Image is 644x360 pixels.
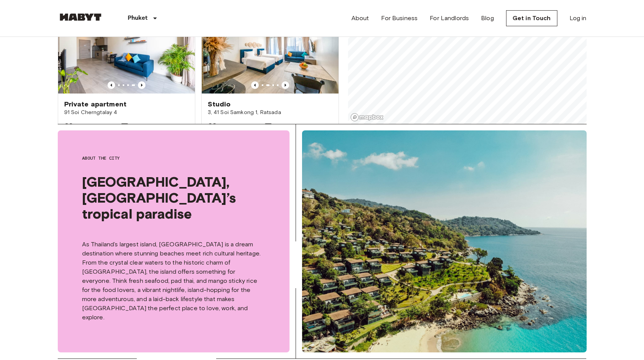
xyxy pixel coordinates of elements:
[351,14,369,23] a: About
[481,14,494,23] a: Blog
[64,109,189,116] span: 91 Soi Cherngtalay 4
[202,2,339,94] img: Marketing picture of unit STC-1
[208,109,332,116] span: 3, 41 Soi Samkong 1, Ratsada
[58,2,195,94] img: Marketing picture of unit DP
[220,124,237,130] span: 27 Sqm
[302,130,587,352] img: Phuket, Thailand’s tropical paradise
[138,81,146,89] button: Previous image
[381,14,418,23] a: For Business
[282,81,289,89] button: Previous image
[64,100,127,109] span: Private apartment
[430,14,469,23] a: For Landlords
[255,124,257,130] span: 1
[570,14,587,23] a: Log in
[208,100,231,109] span: Studio
[112,124,114,130] span: 1
[58,2,195,164] a: Previous imagePrevious imagePrivate apartment91 Soi Cherngtalay 442 Sqm15th FloorMove-in from [DA...
[128,14,148,23] p: Phuket
[276,124,296,130] span: 3rd Floor
[251,81,259,89] button: Previous image
[201,2,339,164] a: Previous imagePrevious imageStudio3, 41 Soi Samkong 1, Ratsada27 Sqm13rd FloorMove-in from [DATE]...
[58,13,103,21] img: Habyt
[82,240,265,322] p: As Thailand’s largest island, [GEOGRAPHIC_DATA] is a dream destination where stunning beaches mee...
[108,81,115,89] button: Previous image
[506,10,557,26] a: Get in Touch
[132,124,152,130] span: 5th Floor
[350,113,384,122] a: Mapbox logo
[82,174,265,222] span: [GEOGRAPHIC_DATA], [GEOGRAPHIC_DATA]’s tropical paradise
[82,155,265,162] span: About the city
[76,124,94,130] span: 42 Sqm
